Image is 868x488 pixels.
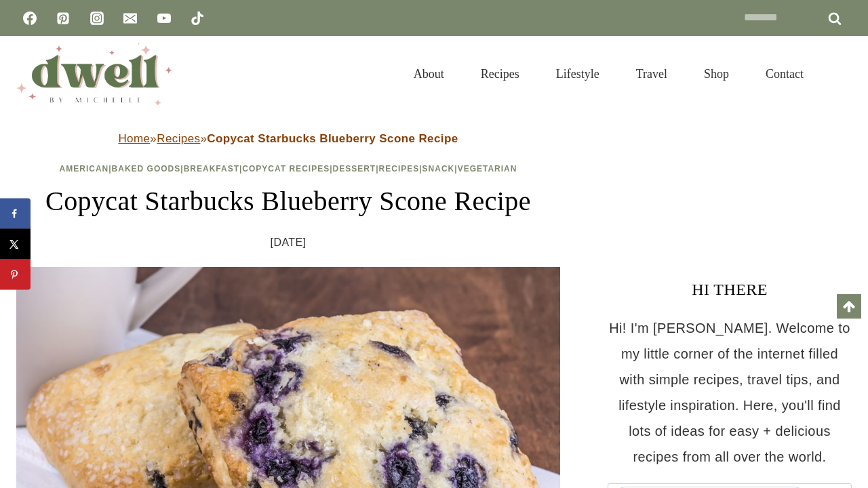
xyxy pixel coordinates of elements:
[422,164,455,174] a: Snack
[395,50,822,98] nav: Primary Navigation
[207,132,458,145] strong: Copycat Starbucks Blueberry Scone Recipe
[538,50,618,98] a: Lifestyle
[333,164,376,174] a: Dessert
[16,5,43,32] a: Facebook
[395,50,462,98] a: About
[157,132,200,145] a: Recipes
[747,50,822,98] a: Contact
[50,5,77,32] a: Pinterest
[184,5,211,32] a: TikTok
[117,5,144,32] a: Email
[60,164,109,174] a: American
[271,232,307,253] time: [DATE]
[837,294,861,319] a: Scroll to top
[60,164,517,174] span: | | | | | | |
[458,164,517,174] a: Vegetarian
[462,50,538,98] a: Recipes
[618,50,686,98] a: Travel
[379,164,420,174] a: Recipes
[829,62,852,85] button: View Search Form
[242,164,330,174] a: Copycat Recipes
[118,132,150,145] a: Home
[608,315,852,470] p: Hi! I'm [PERSON_NAME]. Welcome to my little corner of the internet filled with simple recipes, tr...
[16,43,172,105] img: DWELL by michelle
[118,132,458,145] span: » »
[83,5,111,32] a: Instagram
[16,181,560,222] h1: Copycat Starbucks Blueberry Scone Recipe
[112,164,181,174] a: Baked Goods
[184,164,239,174] a: Breakfast
[608,277,852,302] h3: HI THERE
[686,50,747,98] a: Shop
[151,5,178,32] a: YouTube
